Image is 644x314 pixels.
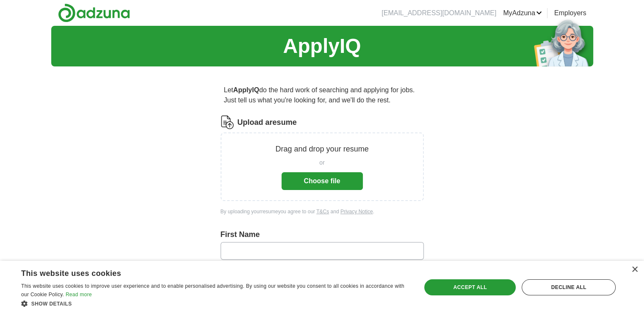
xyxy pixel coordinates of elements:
[221,82,424,109] p: Let do the hard work of searching and applying for jobs. Just tell us what you're looking for, an...
[21,266,388,278] div: This website uses cookies
[31,301,72,307] span: Show details
[66,292,92,297] a: Read more, opens a new window
[58,3,130,22] img: Adzuna logo
[233,86,259,94] strong: ApplyIQ
[221,229,424,240] label: First Name
[340,209,373,215] a: Privacy Notice
[21,283,404,297] span: This website uses cookies to improve user experience and to enable personalised advertising. By u...
[282,172,363,190] button: Choose file
[424,279,516,295] div: Accept all
[221,208,424,215] div: By uploading your resume you agree to our and .
[319,158,324,167] span: or
[503,8,542,18] a: MyAdzuna
[21,299,409,308] div: Show details
[238,117,297,128] label: Upload a resume
[631,267,638,273] div: Close
[522,279,616,295] div: Decline all
[554,8,586,18] a: Employers
[316,209,329,215] a: T&Cs
[283,31,361,61] h1: ApplyIQ
[275,143,368,155] p: Drag and drop your resume
[381,8,496,18] li: [EMAIL_ADDRESS][DOMAIN_NAME]
[221,116,234,129] img: CV Icon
